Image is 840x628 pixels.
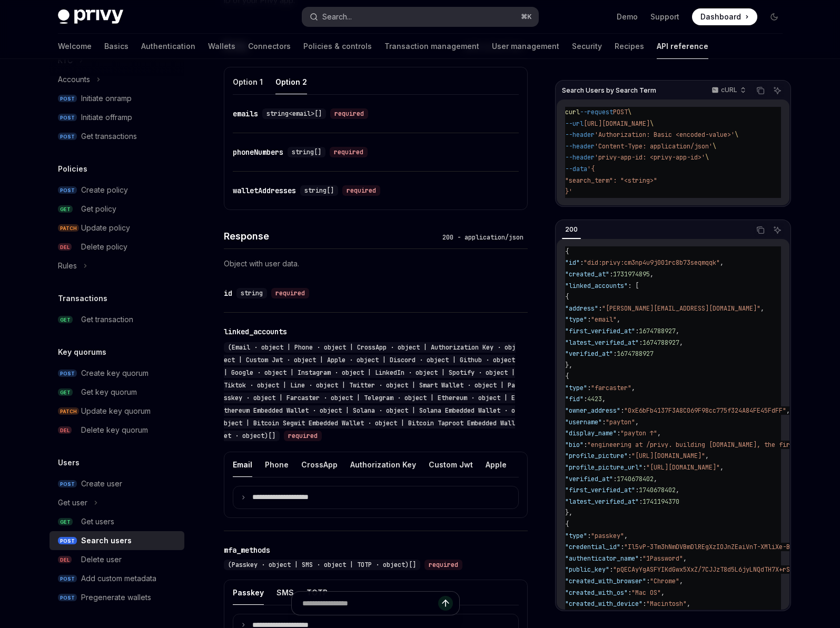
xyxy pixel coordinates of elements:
[628,108,631,116] span: \
[639,497,643,506] span: :
[233,69,263,94] button: Option 1
[766,8,783,25] button: Toggle dark mode
[565,258,580,267] span: "id"
[584,258,720,267] span: "did:privy:cm3np4u9j001rc8b73seqmqqk"
[228,561,416,569] span: (Passkey · object | SMS · object | TOTP · object)[]
[587,165,595,173] span: '{
[624,532,628,540] span: ,
[754,223,767,237] button: Copy the contents from the code block
[50,402,184,421] a: PATCHUpdate key quorum
[330,147,368,157] div: required
[676,327,679,335] span: ,
[565,304,598,313] span: "address"
[565,589,628,597] span: "created_with_os"
[617,315,620,324] span: ,
[304,186,334,195] span: string[]
[643,463,646,472] span: :
[233,580,264,605] button: Passkey
[50,70,184,89] button: Accounts
[565,565,609,574] span: "public_key"
[650,270,654,278] span: ,
[58,518,73,526] span: GET
[565,486,635,494] span: "first_verified_at"
[384,34,479,59] a: Transaction management
[565,600,643,608] span: "created_with_device"
[342,185,380,196] div: required
[50,127,184,146] a: POSTGet transactions
[292,148,321,156] span: string[]
[617,12,638,22] a: Demo
[303,34,372,59] a: Policies & controls
[50,108,184,127] a: POSTInitiate offramp
[233,147,283,157] div: phoneNumbers
[565,418,602,426] span: "username"
[687,600,690,608] span: ,
[58,426,72,434] span: DEL
[224,326,287,337] div: linked_accounts
[565,577,646,585] span: "created_with_browser"
[639,486,676,494] span: 1740678402
[565,338,639,347] span: "latest_verified_at"
[224,343,516,440] span: (Email · object | Phone · object | CrossApp · object | Authorization Key · object | Custom Jwt · ...
[233,108,258,119] div: emails
[141,34,195,59] a: Authentication
[438,596,453,611] button: Send message
[58,260,77,272] div: Rules
[617,475,654,483] span: 1740678402
[565,395,584,403] span: "fid"
[650,12,679,22] a: Support
[81,203,116,215] div: Get policy
[565,463,643,472] span: "profile_picture_url"
[266,109,322,118] span: string<email>[]
[628,282,639,290] span: : [
[624,406,786,415] span: "0xE6bFb4137F3A8C069F98cc775f324A84FE45FdFF"
[81,367,149,380] div: Create key quorum
[628,589,631,597] span: :
[322,11,352,23] div: Search...
[50,421,184,440] a: DELDelete key quorum
[429,452,473,477] button: Custom Jwt
[721,86,737,94] p: cURL
[565,350,613,358] span: "verified_at"
[657,429,661,437] span: ,
[587,395,602,403] span: 4423
[81,572,156,585] div: Add custom metadata
[635,327,639,335] span: :
[50,383,184,402] a: GETGet key quorum
[584,395,587,403] span: :
[565,282,628,290] span: "linked_accounts"
[654,475,657,483] span: ,
[562,223,581,236] div: 200
[224,257,528,270] p: Object with user data.
[565,554,639,563] span: "authenticator_name"
[683,554,687,563] span: ,
[81,405,151,417] div: Update key quorum
[50,256,184,275] button: Rules
[81,553,122,566] div: Delete user
[81,222,130,234] div: Update policy
[643,600,646,608] span: :
[58,73,90,86] div: Accounts
[565,187,572,196] span: }'
[606,418,635,426] span: "payton"
[754,84,767,97] button: Copy the contents from the code block
[595,142,713,151] span: 'Content-Type: application/json'
[720,258,724,267] span: ,
[565,532,587,540] span: "type"
[58,9,123,24] img: dark logo
[233,185,296,196] div: walletAddresses
[492,34,559,59] a: User management
[650,577,679,585] span: "Chrome"
[81,111,132,124] div: Initiate offramp
[591,532,624,540] span: "passkey"
[302,7,538,26] button: Search...⌘K
[760,304,764,313] span: ,
[584,119,650,128] span: [URL][DOMAIN_NAME]
[735,131,738,139] span: \
[81,515,114,528] div: Get users
[609,270,613,278] span: :
[631,452,705,460] span: "[URL][DOMAIN_NAME]"
[58,388,73,396] span: GET
[565,131,595,139] span: --header
[598,304,602,313] span: :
